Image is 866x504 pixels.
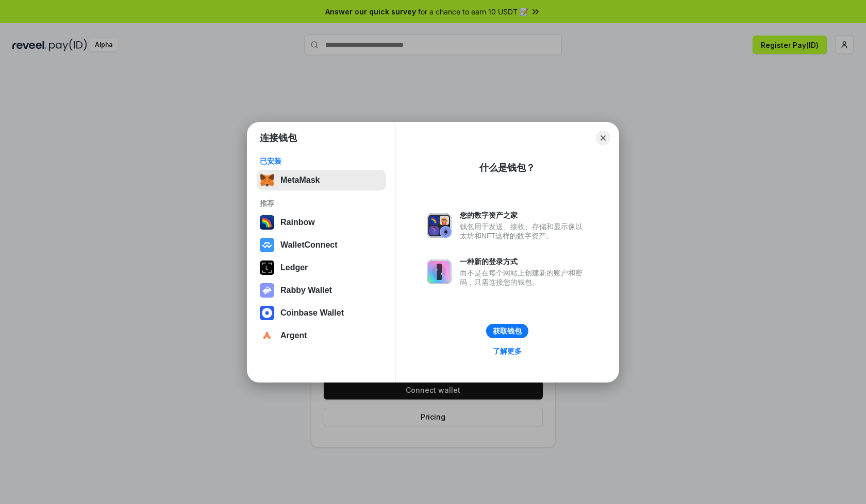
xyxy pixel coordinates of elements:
[460,222,588,240] div: 钱包用于发送、接收、存储和显示像以太坊和NFT这样的数字资产。
[260,238,274,252] img: svg+xml,%3Csvg%20width%3D%2228%22%20height%3D%2228%22%20viewBox%3D%220%200%2028%2028%22%20fill%3D...
[257,170,386,190] button: MetaMask
[260,199,383,208] div: 推荐
[280,240,338,250] div: WalletConnect
[260,260,274,275] img: svg+xml,%3Csvg%20xmlns%3D%22http%3A%2F%2Fwww.w3.org%2F2000%2Fsvg%22%20width%3D%2228%22%20height%3...
[257,235,386,255] button: WalletConnect
[257,325,386,346] button: Argent
[260,283,274,298] img: svg+xml,%3Csvg%20xmlns%3D%22http%3A%2F%2Fwww.w3.org%2F2000%2Fsvg%22%20fill%3D%22none%22%20viewBox...
[257,257,386,278] button: Ledger
[280,218,315,227] div: Rainbow
[427,259,452,284] img: svg+xml,%3Csvg%20xmlns%3D%22http%3A%2F%2Fwww.w3.org%2F2000%2Fsvg%22%20fill%3D%22none%22%20viewBox...
[487,344,528,358] a: 了解更多
[280,176,320,185] div: MetaMask
[427,213,452,238] img: svg+xml,%3Csvg%20xmlns%3D%22http%3A%2F%2Fwww.w3.org%2F2000%2Fsvg%22%20fill%3D%22none%22%20viewBox...
[280,308,344,318] div: Coinbase Wallet
[257,212,386,233] button: Rainbow
[460,211,588,220] div: 您的数字资产之家
[479,162,535,174] div: 什么是钱包？
[280,331,307,340] div: Argent
[257,280,386,301] button: Rabby Wallet
[493,346,522,356] div: 了解更多
[257,303,386,323] button: Coinbase Wallet
[260,173,274,187] img: svg+xml,%3Csvg%20fill%3D%22none%22%20height%3D%2233%22%20viewBox%3D%220%200%2035%2033%22%20width%...
[260,306,274,320] img: svg+xml,%3Csvg%20width%3D%2228%22%20height%3D%2228%22%20viewBox%3D%220%200%2028%2028%22%20fill%3D...
[596,131,610,145] button: Close
[260,215,274,230] img: svg+xml,%3Csvg%20width%3D%22120%22%20height%3D%22120%22%20viewBox%3D%220%200%20120%20120%22%20fil...
[260,328,274,343] img: svg+xml,%3Csvg%20width%3D%2228%22%20height%3D%2228%22%20viewBox%3D%220%200%2028%2028%22%20fill%3D...
[460,268,588,287] div: 而不是在每个网站上创建新的账户和密码，只需连接您的钱包。
[260,157,383,166] div: 已安装
[280,263,308,272] div: Ledger
[486,324,528,338] button: 获取钱包
[493,326,522,336] div: 获取钱包
[260,132,297,144] h1: 连接钱包
[280,286,332,295] div: Rabby Wallet
[460,257,588,266] div: 一种新的登录方式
